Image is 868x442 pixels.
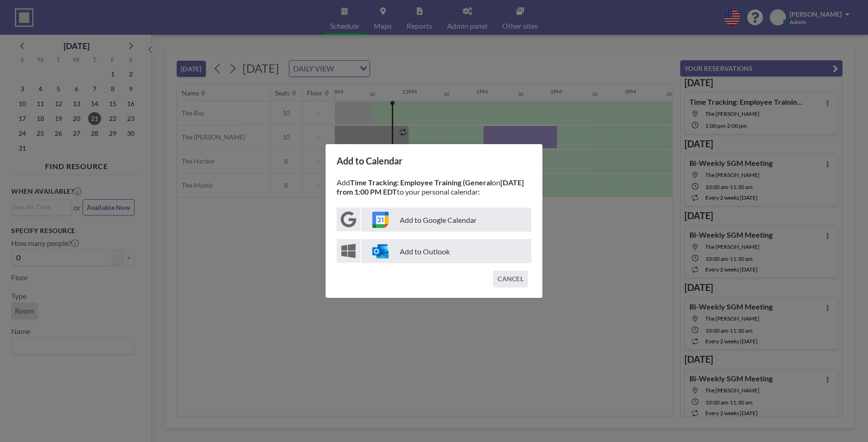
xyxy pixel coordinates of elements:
button: CANCEL [493,271,528,287]
img: windows-outlook-icon.svg [372,243,389,259]
strong: [DATE] from 1:00 PM EDT [337,178,524,196]
p: Add to Google Calendar [361,208,531,232]
button: Add to Outlook [337,239,531,263]
button: Add to Google Calendar [337,208,531,232]
p: Add on to your personal calendar: [337,178,531,196]
img: google-calendar-icon.svg [372,212,389,228]
strong: Time Tracking: Employee Training (General [350,178,492,187]
h3: Add to Calendar [337,155,531,167]
p: Add to Outlook [361,239,531,263]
